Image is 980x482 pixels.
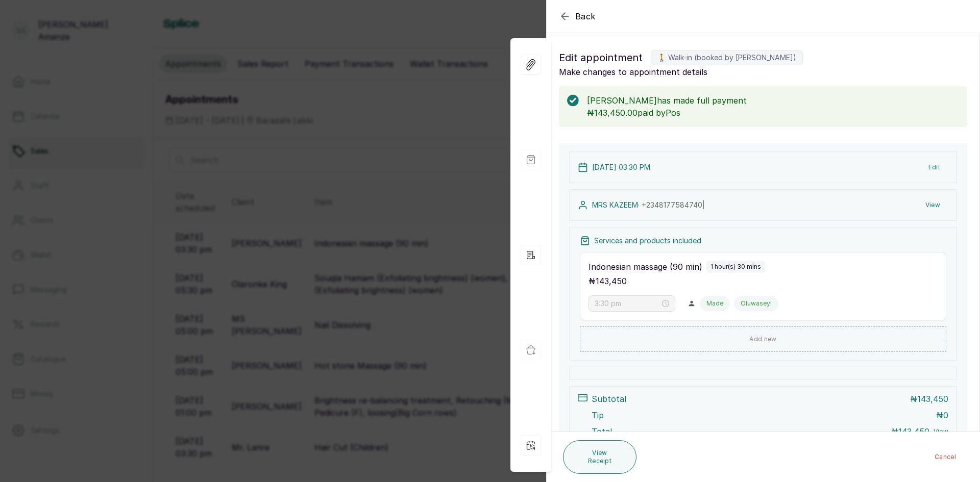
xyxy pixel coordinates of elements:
[898,426,929,437] span: 143,450
[926,448,964,466] button: Cancel
[917,196,948,214] button: View
[587,94,959,107] p: [PERSON_NAME] has made full payment
[741,299,772,308] p: Oluwaseyi
[592,200,705,210] p: MRS KAZEEM ·
[595,298,660,309] input: Select time
[943,410,948,420] span: 0
[563,440,636,474] button: View Receipt
[642,200,705,209] span: +234 8177584740 |
[559,66,967,78] p: Make changes to appointment details
[651,50,803,65] label: 🚶 Walk-in (booked by [PERSON_NAME])
[589,275,627,287] p: ₦
[559,49,643,66] span: Edit appointment
[891,425,929,438] p: ₦
[592,162,650,172] p: [DATE] 03:30 PM
[594,236,701,246] p: Services and products included
[936,409,948,421] p: ₦
[580,326,946,352] button: Add new
[589,261,702,273] p: Indonesian massage (90 min)
[706,299,723,308] p: Made
[575,10,596,22] span: Back
[596,276,627,286] span: 143,450
[934,427,948,436] button: View
[917,394,948,404] span: 143,450
[559,10,596,22] button: Back
[592,393,626,405] p: Subtotal
[910,393,948,405] p: ₦
[587,107,959,119] p: ₦143,450.00 paid by Pos
[920,158,948,176] button: Edit
[710,263,761,271] p: 1 hour(s) 30 mins
[592,425,612,438] p: Total
[592,409,604,421] p: Tip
